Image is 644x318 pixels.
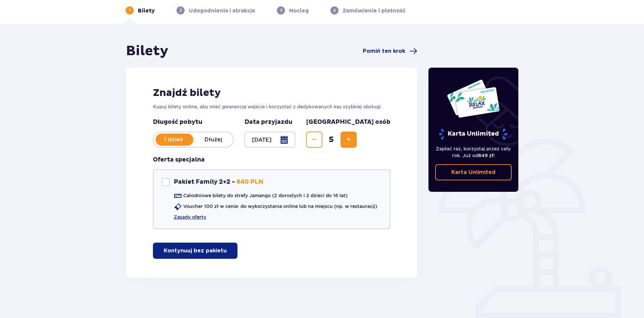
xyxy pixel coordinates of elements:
[447,79,500,118] img: Dwie karty całoroczne do Suntago z napisem 'UNLIMITED RELAX', na białym tle z tropikalnymi liśćmi...
[289,7,309,14] p: Nocleg
[306,132,322,148] button: Zmniejsz
[153,156,205,164] h3: Oferta specjalna
[129,7,131,13] p: 1
[306,118,390,126] p: [GEOGRAPHIC_DATA] osób
[183,192,348,199] p: Całodniowe bilety do strefy Jamango (2 dorosłych i 2 dzieci do 16 lat)
[126,6,155,14] div: 1Bilety
[363,47,417,55] a: Pomiń ten krok
[435,145,512,159] p: Zapłać raz, korzystaj przez cały rok. Już od !
[138,7,155,14] p: Bilety
[245,118,292,126] p: Data przyjazdu
[153,118,234,126] p: Długość pobytu
[333,7,336,13] p: 4
[324,135,339,145] span: 5
[180,7,182,13] p: 2
[153,86,390,99] h2: Znajdź bilety
[183,203,377,210] p: Voucher 100 zł w cenie: do wykorzystania online lub na miejscu (np. w restauracji)
[478,153,493,158] span: 649 zł
[153,243,237,259] button: Kontynuuj bez pakietu
[330,6,406,14] div: 4Zamówienie i płatność
[280,7,282,13] p: 3
[174,178,235,186] p: Pakiet Family 2+2 -
[193,136,233,143] p: Dłużej
[363,47,405,55] span: Pomiń ten krok
[174,214,206,220] a: Zasady oferty
[164,247,227,254] p: Kontynuuj bez pakietu
[154,136,193,143] p: 1 dzień
[153,103,390,110] p: Kupuj bilety online, aby mieć gwarancję wejścia i korzystać z dedykowanych kas szybkiej obsługi.
[277,6,309,14] div: 3Nocleg
[341,132,357,148] button: Zwiększ
[126,43,168,60] h1: Bilety
[435,164,512,180] a: Karta Unlimited
[236,178,263,186] p: 640 PLN
[438,128,508,140] p: Karta Unlimited
[451,169,495,176] p: Karta Unlimited
[176,6,255,14] div: 2Udogodnienia i atrakcje
[189,7,255,14] p: Udogodnienia i atrakcje
[343,7,406,14] p: Zamówienie i płatność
